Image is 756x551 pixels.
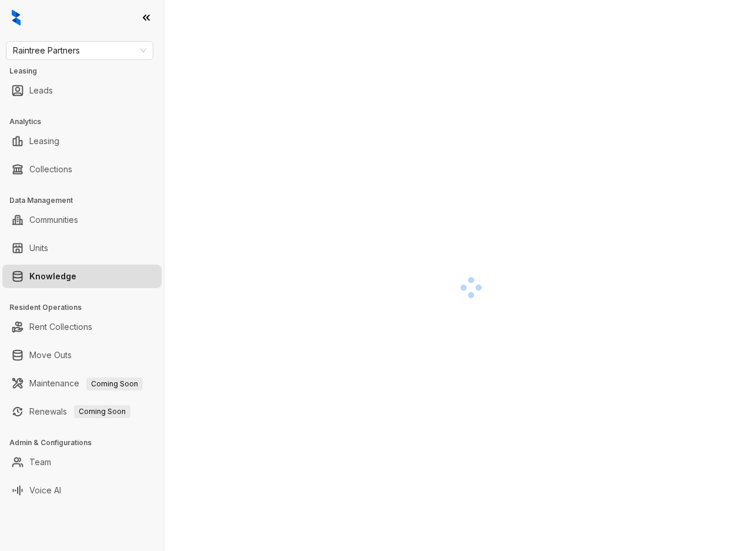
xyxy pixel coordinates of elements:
[29,315,92,339] a: Rent Collections
[86,378,143,390] span: Coming Soon
[2,343,162,367] li: Move Outs
[9,302,164,313] h3: Resident Operations
[29,129,59,153] a: Leasing
[29,400,130,423] a: RenewalsComing Soon
[29,479,61,502] a: Voice AI
[29,450,51,474] a: Team
[2,129,162,153] li: Leasing
[9,195,164,206] h3: Data Management
[2,400,162,423] li: Renewals
[13,42,146,59] span: Raintree Partners
[12,9,21,26] img: logo
[74,405,130,418] span: Coming Soon
[2,158,162,181] li: Collections
[2,372,162,395] li: Maintenance
[29,79,53,102] a: Leads
[2,265,162,288] li: Knowledge
[29,343,72,367] a: Move Outs
[9,116,164,127] h3: Analytics
[29,236,48,260] a: Units
[9,438,164,448] h3: Admin & Configurations
[29,158,72,181] a: Collections
[29,265,76,288] a: Knowledge
[2,79,162,102] li: Leads
[2,479,162,502] li: Voice AI
[9,66,164,76] h3: Leasing
[29,208,78,232] a: Communities
[2,236,162,260] li: Units
[2,450,162,474] li: Team
[2,315,162,339] li: Rent Collections
[2,208,162,232] li: Communities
